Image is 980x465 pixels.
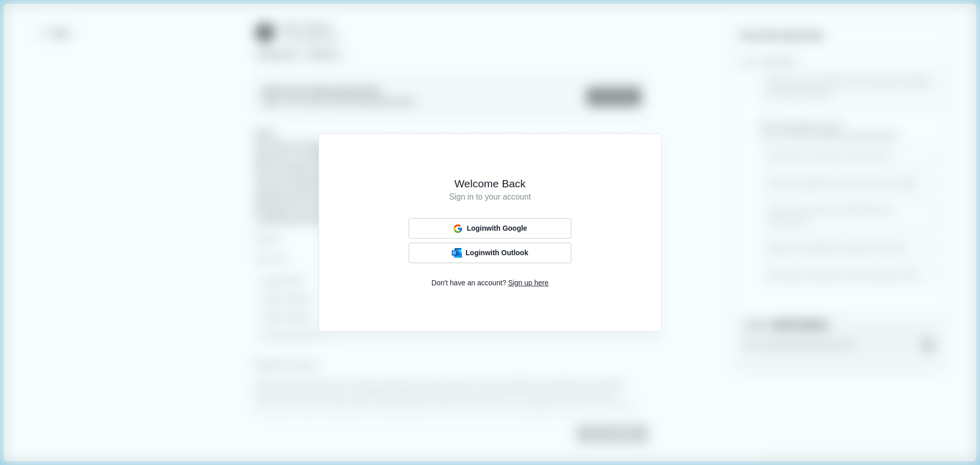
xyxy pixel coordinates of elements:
[465,249,528,257] span: Login with Outlook
[408,218,572,239] button: Loginwith Google
[452,248,462,258] img: Outlook Logo
[508,278,548,288] span: Sign up here
[408,242,572,263] button: Outlook LogoLoginwith Outlook
[431,278,506,288] span: Don't have an account?
[467,224,527,233] span: Login with Google
[333,191,647,204] h1: Sign in to your account
[333,177,647,191] h1: Welcome Back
